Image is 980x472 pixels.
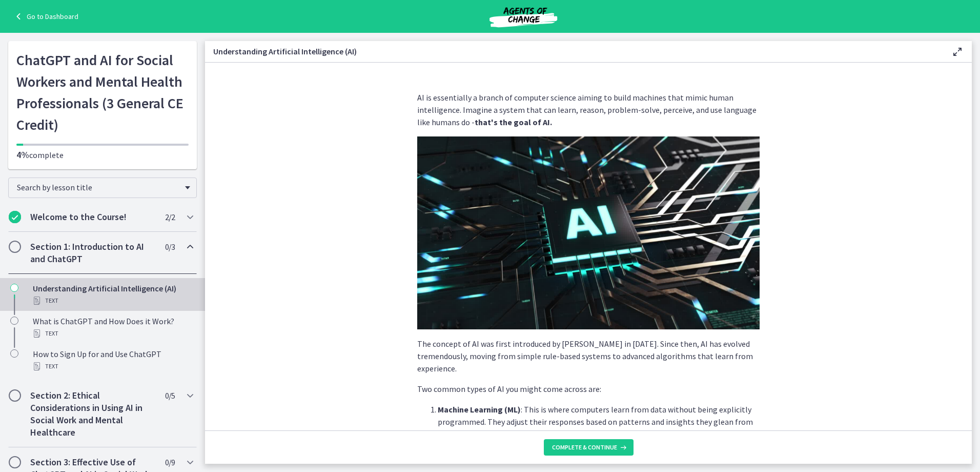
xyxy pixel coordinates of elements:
[33,348,193,372] div: How to Sign Up for and Use ChatGPT
[165,456,175,468] span: 0 / 9
[33,327,193,340] div: Text
[417,338,760,375] p: The concept of AI was first introduced by [PERSON_NAME] in [DATE]. Since then, AI has evolved tre...
[30,241,155,265] h2: Section 1: Introduction to AI and ChatGPT
[462,4,585,29] img: Agents of Change Social Work Test Prep
[544,439,634,456] button: Complete & continue
[438,403,760,440] p: : This is where computers learn from data without being explicitly programmed. They adjust their ...
[16,49,189,135] h1: ChatGPT and AI for Social Workers and Mental Health Professionals (3 General CE Credit)
[165,211,175,223] span: 2 / 2
[16,149,29,161] span: 4%
[9,211,21,223] i: Completed
[417,91,760,128] p: AI is essentially a branch of computer science aiming to build machines that mimic human intellig...
[165,389,175,402] span: 0 / 5
[33,282,193,307] div: Understanding Artificial Intelligence (AI)
[417,383,760,395] p: Two common types of AI you might come across are:
[213,45,935,57] h3: Understanding Artificial Intelligence (AI)
[552,443,617,451] span: Complete & continue
[30,211,155,223] h2: Welcome to the Course!
[8,178,197,198] div: Search by lesson title
[165,241,175,253] span: 0 / 3
[475,117,552,127] strong: that's the goal of AI.
[417,136,760,329] img: Black_Minimalist_Modern_AI_Robot_Presentation_%281%29.png
[33,315,193,340] div: What is ChatGPT and How Does it Work?
[30,389,155,439] h2: Section 2: Ethical Considerations in Using AI in Social Work and Mental Healthcare
[33,294,193,307] div: Text
[17,182,180,192] span: Search by lesson title
[438,404,521,415] strong: Machine Learning (ML)
[16,149,189,161] p: complete
[33,360,193,372] div: Text
[12,10,78,23] a: Go to Dashboard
